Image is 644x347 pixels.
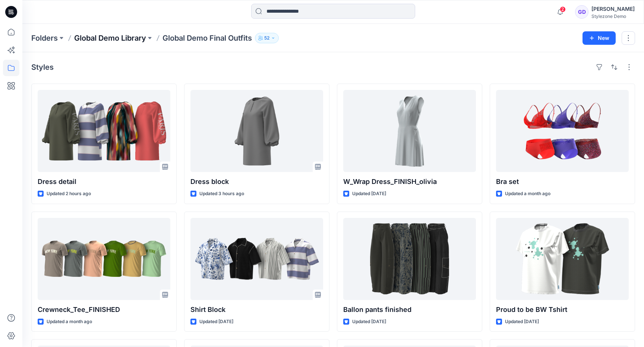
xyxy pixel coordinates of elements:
button: New [583,31,616,45]
p: W_Wrap Dress_FINISH_olivia [343,176,476,187]
a: Shirt Block [190,218,323,300]
p: Bra set [496,176,629,187]
p: Global Demo Final Outfits [162,33,252,43]
p: Updated 2 hours ago [47,190,91,198]
p: Updated a month ago [47,318,92,326]
a: Folders [31,33,58,43]
a: Dress block [190,90,323,172]
p: Updated [DATE] [352,190,386,198]
p: Crewneck_Tee_FINISHED [38,304,170,315]
button: 52 [255,33,279,43]
p: Proud to be BW Tshirt [496,304,629,315]
p: Updated a month ago [505,190,550,198]
p: Shirt Block [190,304,323,315]
a: Ballon pants finished [343,218,476,300]
div: Stylezone Demo [591,13,635,19]
p: 52 [264,34,269,42]
a: W_Wrap Dress_FINISH_olivia [343,90,476,172]
a: Dress detail [38,90,170,172]
a: Bra set [496,90,629,172]
span: 2 [560,6,566,12]
a: Crewneck_Tee_FINISHED [38,218,170,300]
h4: Styles [31,63,54,72]
p: Dress detail [38,176,170,187]
p: Updated [DATE] [352,318,386,326]
a: Global Demo Library [74,33,146,43]
a: Proud to be BW Tshirt [496,218,629,300]
div: GD [575,5,588,19]
p: Updated [DATE] [505,318,539,326]
p: Dress block [190,176,323,187]
p: Ballon pants finished [343,304,476,315]
div: [PERSON_NAME] [591,4,635,13]
p: Updated [DATE] [199,318,233,326]
p: Updated 3 hours ago [199,190,244,198]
